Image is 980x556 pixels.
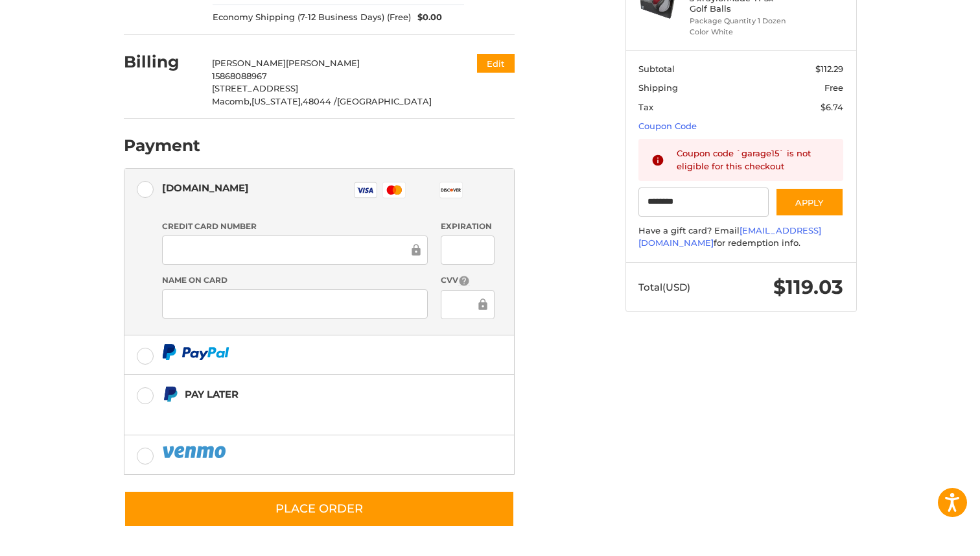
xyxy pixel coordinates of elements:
[162,221,428,232] label: Credit Card Number
[873,521,980,556] iframe: Google Customer Reviews
[212,58,286,68] span: [PERSON_NAME]
[677,147,831,173] div: Coupon code `garage15` is not eligible for this checkout
[185,383,433,405] div: Pay Later
[162,444,228,460] img: PayPal icon
[815,64,843,74] span: $112.29
[824,82,843,93] span: Free
[638,187,769,217] input: Gift Certificate or Coupon Code
[124,136,200,156] h2: Payment
[213,11,411,24] span: Economy Shipping (7-12 Business Days) (Free)
[411,11,442,24] span: $0.00
[638,121,697,131] a: Coupon Code
[773,275,843,299] span: $119.03
[775,187,844,217] button: Apply
[638,82,678,93] span: Shipping
[212,96,251,106] span: Macomb,
[162,177,249,199] div: [DOMAIN_NAME]
[124,490,515,527] button: Place Order
[638,102,653,112] span: Tax
[212,83,298,93] span: [STREET_ADDRESS]
[212,71,267,81] span: 15868088967
[638,224,843,250] div: Have a gift card? Email for redemption info.
[251,96,303,106] span: [US_STATE],
[286,58,360,68] span: [PERSON_NAME]
[638,64,675,74] span: Subtotal
[441,221,495,232] label: Expiration
[162,386,178,402] img: Pay Later icon
[124,52,200,72] h2: Billing
[690,16,789,27] li: Package Quantity 1 Dozen
[162,408,433,419] iframe: PayPal Message 2
[441,274,495,287] label: CVV
[477,54,515,73] button: Edit
[162,274,428,286] label: Name on Card
[303,96,337,106] span: 48044 /
[690,27,789,38] li: Color White
[638,281,690,293] span: Total (USD)
[821,102,843,112] span: $6.74
[162,344,229,360] img: PayPal icon
[337,96,432,106] span: [GEOGRAPHIC_DATA]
